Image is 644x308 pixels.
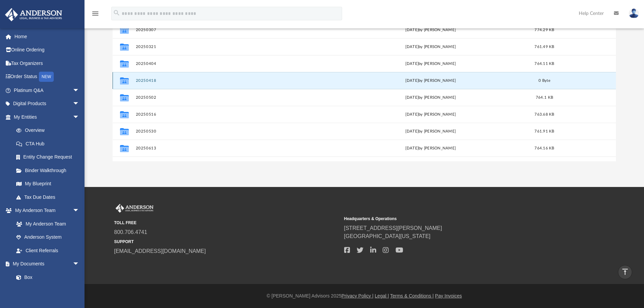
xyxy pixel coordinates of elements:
a: Binder Walkthrough [9,164,90,177]
span: 761.49 KB [534,45,554,48]
a: My Entitiesarrow_drop_down [5,110,90,124]
a: Terms & Conditions | [390,293,434,299]
span: 764.11 KB [534,62,554,65]
i: menu [91,9,99,18]
div: [DATE] by [PERSON_NAME] [333,77,528,84]
div: [DATE] by [PERSON_NAME] [333,61,528,67]
span: 761.91 KB [534,129,554,133]
a: Tax Due Dates [9,190,90,204]
button: 20250418 [136,78,330,83]
i: search [113,9,120,17]
div: [DATE] by [PERSON_NAME] [333,145,528,151]
span: 0 Byte [539,78,550,82]
a: Privacy Policy | [341,293,374,299]
a: [STREET_ADDRESS][PERSON_NAME] [344,225,442,231]
a: Platinum Q&Aarrow_drop_down [5,84,90,97]
button: 20250530 [136,129,330,134]
button: 20250321 [136,45,330,49]
small: Headquarters & Operations [344,216,569,222]
span: arrow_drop_down [73,110,86,124]
a: Home [5,30,90,43]
a: Digital Productsarrow_drop_down [5,97,90,111]
a: Online Ordering [5,43,90,57]
img: Anderson Advisors Platinum Portal [114,204,155,213]
button: 20250613 [136,146,330,150]
img: Anderson Advisors Platinum Portal [3,8,64,21]
div: [DATE] by [PERSON_NAME] [333,94,528,100]
span: 763.68 KB [534,112,554,116]
small: TOLL FREE [114,220,339,226]
a: Meeting Minutes [9,284,86,298]
a: Anderson System [9,231,86,244]
a: [EMAIL_ADDRESS][DOMAIN_NAME] [114,248,206,254]
div: [DATE] by [PERSON_NAME] [333,44,528,50]
a: menu [91,13,99,18]
a: My Documentsarrow_drop_down [5,257,86,271]
button: 20250404 [136,62,330,66]
span: 764.1 KB [536,95,553,99]
button: 20250502 [136,95,330,100]
a: vertical_align_top [618,265,632,279]
span: arrow_drop_down [73,97,86,111]
button: 20250307 [136,28,330,32]
div: [DATE] by [PERSON_NAME] [333,111,528,117]
span: 764.16 KB [534,146,554,150]
a: Client Referrals [9,244,86,257]
a: Box [9,270,83,284]
img: User Pic [629,8,639,18]
div: [DATE] by [PERSON_NAME] [333,27,528,33]
button: 20250516 [136,112,330,117]
a: My Anderson Team [9,217,83,231]
small: SUPPORT [114,239,339,245]
a: My Anderson Teamarrow_drop_down [5,204,86,217]
a: My Blueprint [9,177,86,191]
span: arrow_drop_down [73,257,86,271]
a: CTA Hub [9,137,90,150]
div: NEW [39,72,54,82]
div: grid [113,21,616,161]
a: [GEOGRAPHIC_DATA][US_STATE] [344,233,431,239]
a: Tax Organizers [5,56,90,70]
a: Entity Change Request [9,150,90,164]
a: 800.706.4741 [114,229,147,235]
i: vertical_align_top [621,268,629,276]
span: arrow_drop_down [73,204,86,218]
span: 774.29 KB [534,28,554,31]
div: © [PERSON_NAME] Advisors 2025 [85,292,644,300]
a: Overview [9,124,90,137]
a: Pay Invoices [435,293,462,299]
a: Legal | [375,293,389,299]
a: Order StatusNEW [5,70,90,84]
span: arrow_drop_down [73,84,86,97]
div: [DATE] by [PERSON_NAME] [333,128,528,134]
